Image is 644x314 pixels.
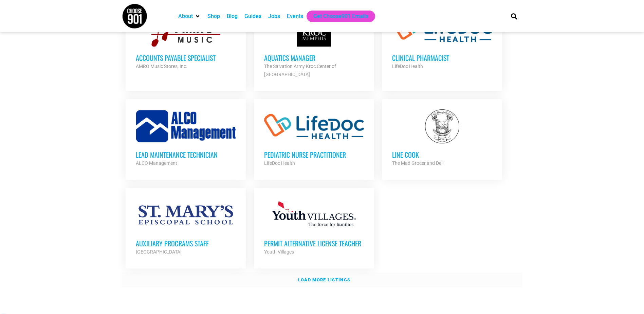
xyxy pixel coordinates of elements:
[136,239,236,248] h3: Auxiliary Programs Staff
[264,64,336,77] strong: The Salvation Army Kroc Center of [GEOGRAPHIC_DATA]
[227,12,238,20] a: Blog
[126,99,246,177] a: Lead Maintenance Technician ALCO Management
[392,160,443,166] strong: The Mad Grocer and Deli
[298,277,350,282] strong: Load more listings
[382,2,502,81] a: Clinical Pharmacist LifeDoc Health
[264,249,294,255] strong: Youth Villages
[136,64,187,69] strong: AMRO Music Stores, Inc.
[136,160,177,166] strong: ALCO Management
[268,12,280,20] a: Jobs
[264,150,364,159] h3: Pediatric Nurse Practitioner
[392,53,492,62] h3: Clinical Pharmacist
[122,272,522,288] a: Load more listings
[313,12,368,20] a: Get Choose901 Emails
[264,160,295,166] strong: LifeDoc Health
[136,150,236,159] h3: Lead Maintenance Technician
[254,188,374,266] a: Permit Alternative License Teacher Youth Villages
[287,12,303,20] a: Events
[264,239,364,248] h3: Permit Alternative License Teacher
[126,188,246,266] a: Auxiliary Programs Staff [GEOGRAPHIC_DATA]
[178,12,193,20] a: About
[382,99,502,177] a: Line Cook The Mad Grocer and Deli
[136,53,236,62] h3: Accounts Payable Specialist
[264,53,364,62] h3: Aquatics Manager
[508,11,519,22] div: Search
[254,99,374,177] a: Pediatric Nurse Practitioner LifeDoc Health
[392,150,492,159] h3: Line Cook
[175,11,499,22] nav: Main nav
[175,11,204,22] div: About
[126,2,246,81] a: Accounts Payable Specialist AMRO Music Stores, Inc.
[207,12,220,20] a: Shop
[254,2,374,89] a: Aquatics Manager The Salvation Army Kroc Center of [GEOGRAPHIC_DATA]
[244,12,261,20] a: Guides
[392,64,423,69] strong: LifeDoc Health
[136,249,182,255] strong: [GEOGRAPHIC_DATA]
